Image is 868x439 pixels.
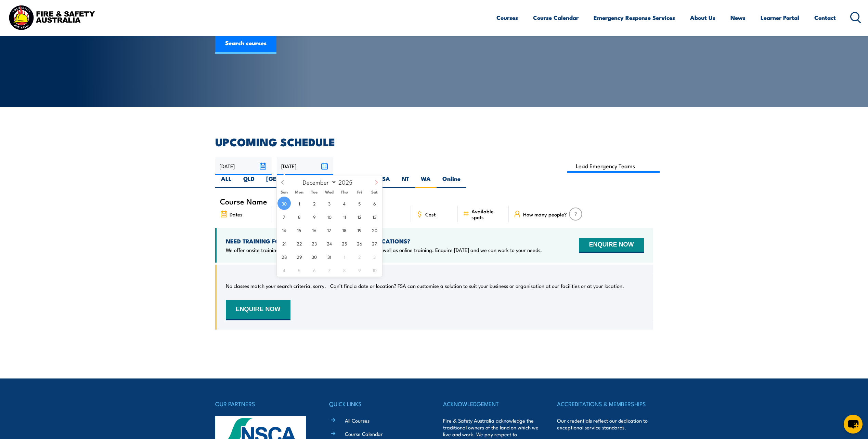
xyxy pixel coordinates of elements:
span: January 6, 2026 [308,263,321,277]
button: ENQUIRE NOW [579,238,644,253]
span: December 2, 2025 [308,197,321,210]
label: ALL [215,175,237,188]
h4: ACKNOWLEDGEMENT [443,399,539,409]
span: January 4, 2026 [277,263,291,277]
span: December 20, 2025 [368,223,381,237]
label: SA [376,175,396,188]
a: News [730,9,746,27]
span: January 10, 2026 [368,263,381,277]
a: Emergency Response Services [594,9,675,27]
span: December 31, 2025 [323,250,336,263]
label: NT [396,175,415,188]
h2: UPCOMING SCHEDULE [215,137,653,146]
span: January 3, 2026 [368,250,381,263]
span: Thu [337,190,352,194]
span: Sat [367,190,382,194]
span: December 29, 2025 [293,250,306,263]
p: Can’t find a date or location? FSA can customise a solution to suit your business or organisation... [330,282,624,289]
span: Dates [230,211,243,217]
span: December 22, 2025 [293,237,306,250]
span: December 7, 2025 [277,210,291,223]
span: December 3, 2025 [323,197,336,210]
span: Wed [322,190,337,194]
span: December 13, 2025 [368,210,381,223]
span: December 15, 2025 [293,223,306,237]
span: December 19, 2025 [353,223,366,237]
input: Year [337,178,359,186]
button: ENQUIRE NOW [226,300,290,320]
a: Course Calendar [533,9,579,27]
span: December 10, 2025 [323,210,336,223]
label: [GEOGRAPHIC_DATA] [260,175,333,188]
span: December 30, 2025 [308,250,321,263]
a: Courses [496,9,518,27]
a: About Us [690,9,715,27]
span: December 12, 2025 [353,210,366,223]
span: December 5, 2025 [353,197,366,210]
label: Online [437,175,466,188]
span: Cost [425,211,436,217]
span: Available spots [471,208,504,220]
span: December 8, 2025 [293,210,306,223]
input: To date [277,157,333,175]
h4: ACCREDITATIONS & MEMBERSHIPS [557,399,653,409]
span: December 6, 2025 [368,197,381,210]
span: December 11, 2025 [338,210,351,223]
p: We offer onsite training, training at our centres, multisite solutions as well as online training... [226,247,542,253]
a: All Courses [345,417,370,424]
h4: OUR PARTNERS [215,399,311,409]
span: December 28, 2025 [277,250,291,263]
p: No classes match your search criteria, sorry. [226,282,326,289]
button: chat-button [844,415,863,434]
span: December 21, 2025 [277,237,291,250]
h4: QUICK LINKS [329,399,425,409]
h4: NEED TRAINING FOR LARGER GROUPS OR MULTIPLE LOCATIONS? [226,237,542,245]
span: December 26, 2025 [353,237,366,250]
span: Fri [352,190,367,194]
span: December 17, 2025 [323,223,336,237]
span: Tue [307,190,322,194]
span: January 2, 2026 [353,250,366,263]
span: Course Name [220,198,267,204]
label: TAS [354,175,376,188]
span: December 16, 2025 [308,223,321,237]
select: Month [299,177,337,186]
a: Search courses [215,33,276,54]
label: VIC [333,175,354,188]
span: December 25, 2025 [338,237,351,250]
span: January 1, 2026 [338,250,351,263]
span: How many people? [523,211,567,217]
label: QLD [237,175,260,188]
input: Search Course [567,159,660,173]
span: December 1, 2025 [293,197,306,210]
span: January 8, 2026 [338,263,351,277]
a: Learner Portal [761,9,799,27]
span: January 7, 2026 [323,263,336,277]
span: December 23, 2025 [308,237,321,250]
a: Contact [814,9,836,27]
label: WA [415,175,437,188]
span: December 9, 2025 [308,210,321,223]
span: December 4, 2025 [338,197,351,210]
span: January 9, 2026 [353,263,366,277]
span: Mon [292,190,307,194]
span: January 5, 2026 [293,263,306,277]
span: December 24, 2025 [323,237,336,250]
input: From date [215,157,272,175]
span: Sun [277,190,292,194]
span: December 27, 2025 [368,237,381,250]
span: December 18, 2025 [338,223,351,237]
span: November 30, 2025 [277,197,291,210]
span: December 14, 2025 [277,223,291,237]
p: Our credentials reflect our dedication to exceptional service standards. [557,417,653,431]
a: Course Calendar [345,430,383,437]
